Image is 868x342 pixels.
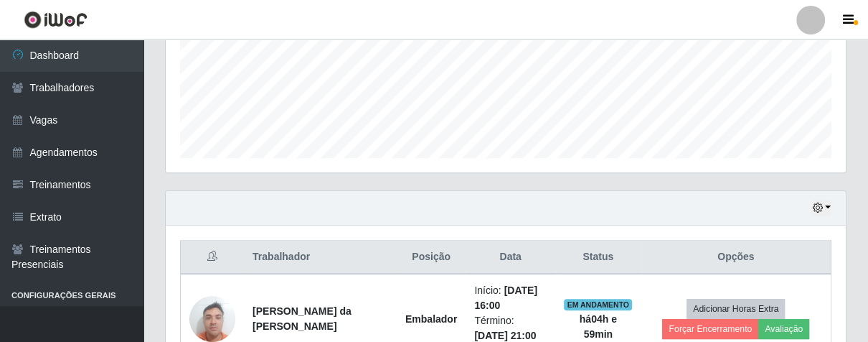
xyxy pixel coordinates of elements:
time: [DATE] 21:00 [474,330,536,341]
th: Data [466,241,555,274]
button: Avaliação [758,319,809,339]
strong: há 04 h e 59 min [580,313,617,340]
span: EM ANDAMENTO [564,299,632,310]
th: Posição [397,241,466,274]
img: CoreUI Logo [24,11,88,29]
button: Forçar Encerramento [662,319,758,339]
th: Status [555,241,641,274]
strong: Embalador [405,313,457,325]
time: [DATE] 16:00 [474,285,537,311]
strong: [PERSON_NAME] da [PERSON_NAME] [253,305,352,332]
button: Adicionar Horas Extra [687,299,785,319]
li: Início: [474,283,547,313]
th: Opções [641,241,831,274]
th: Trabalhador [244,241,397,274]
